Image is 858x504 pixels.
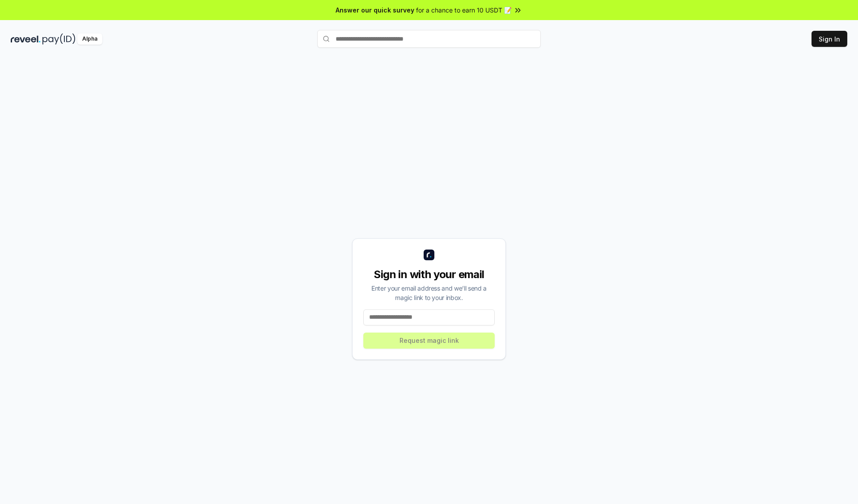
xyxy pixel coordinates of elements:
div: Enter your email address and we’ll send a magic link to your inbox. [363,283,495,302]
div: Sign in with your email [363,267,495,282]
button: Sign In [812,31,847,47]
div: Alpha [77,33,102,45]
span: for a chance to earn 10 USDT 📝 [416,5,512,15]
img: logo_small [424,250,434,260]
span: Answer our quick survey [336,5,414,15]
img: pay_id [42,33,76,45]
img: reveel_dark [11,33,41,45]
